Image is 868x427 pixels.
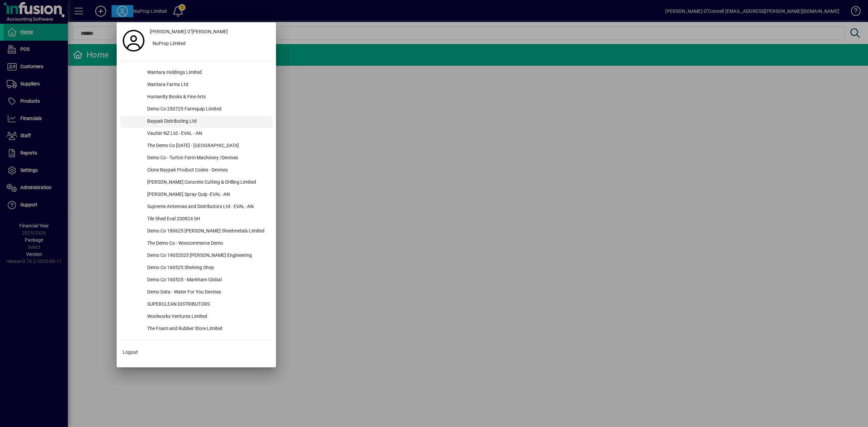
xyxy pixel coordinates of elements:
a: Profile [120,35,147,47]
div: [PERSON_NAME] Spray Quip -EVAL -AN [142,189,273,201]
div: [PERSON_NAME] Concrete Cutting & Drilling Limited [142,177,273,189]
div: Demo Co 19052025 [PERSON_NAME] Engineering [142,250,273,262]
button: Demo Co 160525 Shelving Shop [120,262,273,274]
div: Demo Co 180625 [PERSON_NAME] Sheetmetals Limited [142,225,273,238]
div: Demo Co 160525 - Markham Global [142,274,273,286]
div: The Demo Co - Woocommerce Demo [142,238,273,250]
button: Demo Co 160525 - Markham Global [120,274,273,286]
div: SUPERCLEAN DISTRIBUTORS [142,299,273,311]
button: Clone Baypak Product Codes - Devines [120,164,273,177]
div: The Foam and Rubber Store Limited [142,323,273,335]
div: Humanity Books & Fine Arts [142,91,273,103]
button: Logout [120,346,273,359]
div: Wantara Holdings Limited [142,67,273,79]
button: Demo Co 19052025 [PERSON_NAME] Engineering [120,250,273,262]
div: Woolworks Ventures Limited [142,311,273,323]
div: Vautier NZ Ltd - EVAL - AN [142,128,273,140]
button: Demo Co 250725 Farmquip Limited [120,103,273,116]
button: The Demo Co [DATE] - [GEOGRAPHIC_DATA] [120,140,273,152]
div: Demo Data - Water For You Devines [142,286,273,299]
button: Demo Data - Water For You Devines [120,286,273,299]
button: Vautier NZ Ltd - EVAL - AN [120,128,273,140]
button: Humanity Books & Fine Arts [120,91,273,103]
span: [PERSON_NAME] O''[PERSON_NAME] [150,28,228,35]
button: The Demo Co - Woocommerce Demo [120,238,273,250]
div: Wantara Farms Ltd [142,79,273,91]
button: Supreme Antennas and Distributors Ltd - EVAL -AN [120,201,273,213]
div: Supreme Antennas and Distributors Ltd - EVAL -AN [142,201,273,213]
button: Demo Co 180625 [PERSON_NAME] Sheetmetals Limited [120,225,273,238]
button: Tile Shed Eval 200824 SH [120,213,273,225]
button: Woolworks Ventures Limited [120,311,273,323]
div: Tile Shed Eval 200824 SH [142,213,273,225]
button: [PERSON_NAME] Concrete Cutting & Drilling Limited [120,177,273,189]
span: Logout [123,349,138,356]
div: Demo Co 160525 Shelving Shop [142,262,273,274]
div: Baypak Distributing Ltd [142,116,273,128]
div: Demo Co - Turton Farm Machinery /Devines [142,152,273,164]
div: Demo Co 250725 Farmquip Limited [142,103,273,116]
div: The Demo Co [DATE] - [GEOGRAPHIC_DATA] [142,140,273,152]
button: NuProp Limited [147,38,273,50]
button: [PERSON_NAME] Spray Quip -EVAL -AN [120,189,273,201]
button: Demo Co - Turton Farm Machinery /Devines [120,152,273,164]
button: SUPERCLEAN DISTRIBUTORS [120,299,273,311]
a: [PERSON_NAME] O''[PERSON_NAME] [147,26,273,38]
button: Wantara Holdings Limited [120,67,273,79]
div: Clone Baypak Product Codes - Devines [142,164,273,177]
button: Wantara Farms Ltd [120,79,273,91]
button: The Foam and Rubber Store Limited [120,323,273,335]
button: Baypak Distributing Ltd [120,116,273,128]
